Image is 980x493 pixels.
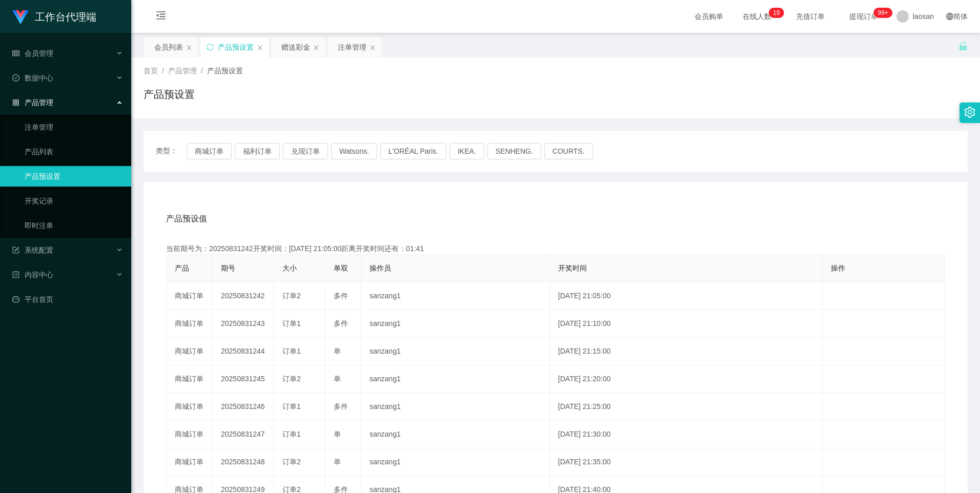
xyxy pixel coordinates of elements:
td: [DATE] 21:20:00 [550,365,823,393]
div: 注单管理 [338,37,366,57]
span: 多件 [334,319,348,327]
td: 商城订单 [167,282,213,310]
td: sanzang1 [361,365,550,393]
span: 类型： [156,143,187,159]
span: 订单1 [282,319,301,327]
span: 开奖时间 [558,264,587,272]
td: 20250831244 [213,338,274,365]
div: 赠送彩金 [281,37,310,57]
td: 商城订单 [167,421,213,448]
td: 20250831243 [213,310,274,338]
i: 图标: unlock [958,42,968,51]
p: 9 [777,8,780,18]
i: 图标: global [946,13,953,20]
span: 产品管理 [168,67,197,75]
span: 产品预设值 [166,213,207,225]
a: 注单管理 [25,117,123,137]
span: 产品 [175,264,189,272]
i: 图标: check-circle-o [12,74,19,81]
a: 工作台代理端 [12,12,96,20]
i: 图标: appstore-o [12,99,19,106]
span: 订单2 [282,292,301,300]
span: 系统配置 [12,246,53,254]
button: COURTS. [544,143,593,159]
button: Watsons. [331,143,377,159]
td: 商城订单 [167,448,213,476]
span: 内容中心 [12,271,53,279]
span: / [201,67,203,75]
i: 图标: menu-fold [144,1,178,33]
button: SENHENG. [487,143,541,159]
span: 操作 [831,264,845,272]
td: 商城订单 [167,310,213,338]
h1: 工作台代理端 [35,1,96,33]
span: 在线人数 [738,13,777,20]
span: 单 [334,458,341,466]
span: 多件 [334,292,348,300]
span: 数据中心 [12,74,53,82]
i: 图标: profile [12,271,19,278]
td: [DATE] 21:30:00 [550,421,823,448]
span: 单 [334,347,341,355]
button: IKEA. [450,143,484,159]
sup: 1043 [874,8,892,18]
span: 提现订单 [844,13,883,20]
div: 产品预设置 [218,37,254,57]
div: 会员列表 [154,37,183,57]
td: [DATE] 21:25:00 [550,393,823,421]
button: 福利订单 [235,143,280,159]
i: 图标: close [257,45,263,51]
button: 商城订单 [187,143,232,159]
a: 图标: dashboard平台首页 [12,289,123,310]
span: 操作员 [370,264,391,272]
button: 兑现订单 [283,143,328,159]
sup: 19 [769,8,784,18]
i: 图标: close [313,45,319,51]
img: logo.9652507e.png [12,10,29,25]
td: [DATE] 21:15:00 [550,338,823,365]
div: 当前期号为：20250831242开奖时间：[DATE] 21:05:00距离开奖时间还有：01:41 [166,243,945,254]
h1: 产品预设置 [144,87,195,102]
a: 开奖记录 [25,191,123,211]
td: sanzang1 [361,448,550,476]
td: 20250831248 [213,448,274,476]
td: 商城订单 [167,393,213,421]
td: sanzang1 [361,338,550,365]
span: 订单1 [282,402,301,410]
span: 产品预设置 [207,67,243,75]
i: 图标: form [12,246,19,254]
span: 产品管理 [12,98,53,107]
a: 产品预设置 [25,166,123,187]
td: [DATE] 21:35:00 [550,448,823,476]
span: 首页 [144,67,158,75]
span: 单 [334,430,341,438]
td: 商城订单 [167,365,213,393]
span: 订单2 [282,458,301,466]
td: sanzang1 [361,393,550,421]
span: 订单1 [282,347,301,355]
i: 图标: setting [964,107,975,118]
td: 商城订单 [167,338,213,365]
span: 会员管理 [12,49,53,57]
span: 订单2 [282,375,301,383]
td: 20250831247 [213,421,274,448]
i: 图标: sync [207,44,214,51]
p: 1 [773,8,777,18]
span: 单 [334,375,341,383]
span: 订单1 [282,430,301,438]
span: 单双 [334,264,348,272]
td: sanzang1 [361,282,550,310]
i: 图标: table [12,50,19,57]
i: 图标: close [186,45,192,51]
a: 即时注单 [25,215,123,236]
a: 产品列表 [25,141,123,162]
button: L'ORÉAL Paris. [380,143,446,159]
td: [DATE] 21:05:00 [550,282,823,310]
td: 20250831245 [213,365,274,393]
span: 期号 [221,264,235,272]
i: 图标: close [370,45,376,51]
span: 充值订单 [791,13,830,20]
span: 大小 [282,264,297,272]
td: sanzang1 [361,421,550,448]
span: / [162,67,164,75]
